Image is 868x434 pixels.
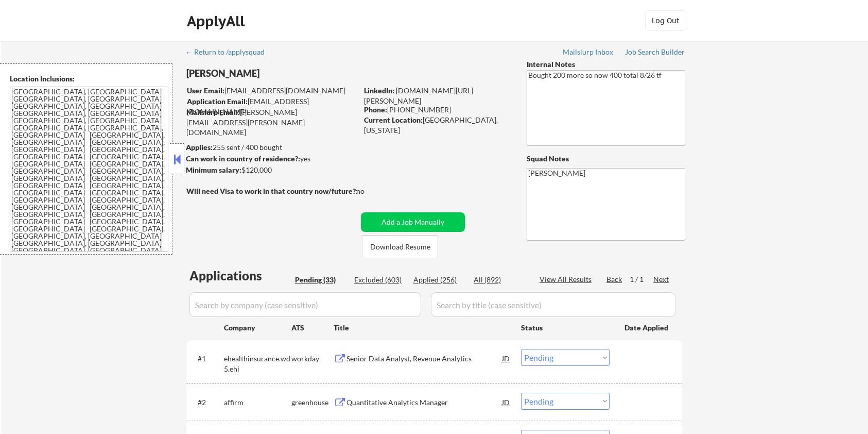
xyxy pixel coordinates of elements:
div: 255 sent / 400 bought [186,142,357,153]
div: Internal Notes [527,59,685,70]
strong: Application Email: [187,97,248,106]
div: Quantitative Analytics Manager [346,397,502,408]
div: 1 / 1 [630,274,653,285]
div: All (892) [474,275,525,285]
div: [GEOGRAPHIC_DATA], [US_STATE] [364,115,510,135]
div: [EMAIL_ADDRESS][DOMAIN_NAME] [187,96,357,116]
div: ← Return to /applysquad [185,48,274,56]
div: [PERSON_NAME][EMAIL_ADDRESS][PERSON_NAME][DOMAIN_NAME] [186,107,357,138]
div: Next [653,274,670,285]
div: Excluded (603) [354,275,406,285]
div: ehealthinsurance.wd5.ehi [224,354,291,374]
div: no [356,186,386,196]
div: Mailslurp Inbox [563,48,614,56]
a: Job Search Builder [625,48,685,58]
div: JD [501,349,511,368]
div: Company [224,323,291,333]
div: workday [291,354,334,364]
div: Status [521,318,610,337]
div: yes [186,154,354,164]
div: View All Results [540,274,595,285]
div: Applications [189,270,291,282]
strong: User Email: [187,86,224,95]
div: JD [501,393,511,411]
button: Download Resume [362,235,438,258]
div: Location Inclusions: [10,74,168,84]
input: Search by company (case sensitive) [189,292,421,317]
button: Log Out [645,10,686,31]
a: [DOMAIN_NAME][URL] [PERSON_NAME] [364,86,475,105]
div: ATS [291,323,334,333]
div: #2 [198,397,216,408]
div: Squad Notes [527,154,685,164]
div: [PERSON_NAME] [186,67,398,80]
strong: Phone: [364,105,387,114]
div: Back [606,274,623,285]
strong: Current Location: [364,115,423,124]
strong: Applies: [186,143,213,152]
strong: Can work in country of residence?: [186,154,300,163]
div: [PHONE_NUMBER] [364,105,510,115]
div: greenhouse [291,397,334,408]
div: Date Applied [624,323,670,333]
div: Title [334,323,511,333]
a: ← Return to /applysquad [185,48,274,58]
div: ApplyAll [187,12,248,30]
div: #1 [198,354,216,364]
strong: Mailslurp Email: [186,108,240,116]
a: Mailslurp Inbox [563,48,614,58]
strong: Will need Visa to work in that country now/future?: [186,187,358,195]
div: affirm [224,397,291,408]
input: Search by title (case sensitive) [431,292,675,317]
div: Pending (33) [295,275,346,285]
div: Job Search Builder [625,48,685,56]
strong: LinkedIn: [364,86,394,95]
button: Add a Job Manually [361,212,465,232]
div: Applied (256) [413,275,465,285]
div: [EMAIL_ADDRESS][DOMAIN_NAME] [187,86,357,96]
div: $120,000 [186,165,357,175]
div: Senior Data Analyst, Revenue Analytics [346,354,502,364]
strong: Minimum salary: [186,165,241,174]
